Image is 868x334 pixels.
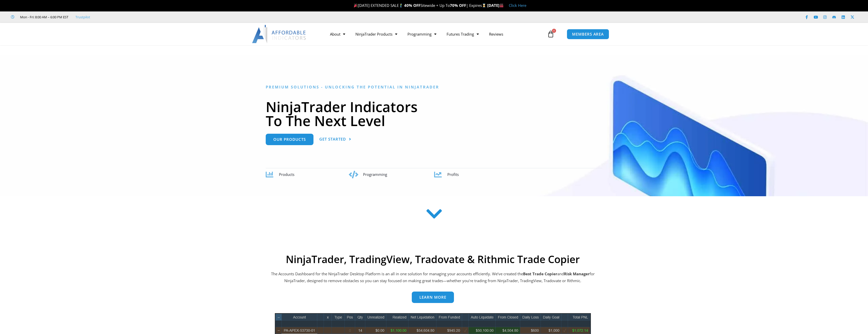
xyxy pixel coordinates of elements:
span: 0 [552,29,556,33]
span: [DATE] EXTENDED SALE Sitewide + Up To | Expires [353,3,487,8]
h1: NinjaTrader Indicators To The Next Level [266,100,602,128]
a: Futures Trading [441,28,484,40]
h2: NinjaTrader, TradingView, Tradovate & Rithmic Trade Copier [270,253,595,265]
strong: 70% OFF [450,3,466,8]
a: Our Products [266,134,313,145]
span: Mon - Fri: 8:00 AM – 6:00 PM EST [19,14,68,20]
a: Trustpilot [75,14,90,20]
a: Click Here [509,3,526,8]
a: 0 [540,27,562,41]
span: MEMBERS AREA [572,32,604,36]
img: LogoAI | Affordable Indicators – NinjaTrader [252,25,307,43]
a: About [325,28,350,40]
strong: Risk Manager [564,271,590,276]
span: Get Started [319,137,346,141]
img: ⌛ [482,4,486,7]
span: Our Products [273,138,306,141]
a: NinjaTrader Products [350,28,402,40]
span: Products [279,172,294,177]
p: The Accounts Dashboard for the NinjaTrader Desktop Platform is an all in one solution for managin... [270,270,595,285]
img: 🏭 [500,4,503,7]
a: Get Started [319,134,351,145]
nav: Menu [325,28,546,40]
span: Programming [363,172,387,177]
a: MEMBERS AREA [567,29,609,39]
a: Reviews [484,28,508,40]
b: Best Trade Copier [523,271,557,276]
a: Programming [402,28,441,40]
span: Profits [447,172,459,177]
img: 🏌️‍♂️ [399,4,403,7]
img: 🎉 [354,4,358,7]
strong: 40% OFF [404,3,420,8]
span: Learn more [419,295,446,299]
h6: Premium Solutions - Unlocking the Potential in NinjaTrader [266,85,602,89]
strong: [DATE] [487,3,504,8]
a: Learn more [412,292,454,303]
